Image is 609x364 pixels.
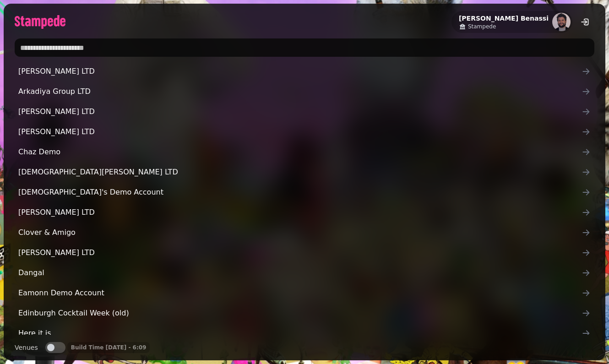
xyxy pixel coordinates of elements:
span: [PERSON_NAME] LTD [18,247,582,258]
a: Arkadiya Group LTD [15,82,594,101]
h2: [PERSON_NAME] Benassi [459,14,549,23]
span: Here it is [18,328,582,339]
span: Eamonn Demo Account [18,288,582,299]
a: [PERSON_NAME] LTD [15,62,594,81]
span: [DEMOGRAPHIC_DATA]'s Demo Account [18,187,582,198]
span: [PERSON_NAME] LTD [18,207,582,218]
button: logout [576,13,594,31]
span: Clover & Amigo [18,227,582,238]
a: Clover & Amigo [15,223,594,242]
a: Eamonn Demo Account [15,284,594,302]
a: [PERSON_NAME] LTD [15,244,594,262]
span: Edinburgh Cocktail Week (old) [18,308,582,319]
span: [PERSON_NAME] LTD [18,106,582,117]
span: [DEMOGRAPHIC_DATA][PERSON_NAME] LTD [18,167,582,178]
p: Build Time [DATE] - 6:09 [71,344,147,351]
a: Chaz Demo [15,143,594,161]
span: Chaz Demo [18,147,582,158]
a: [DEMOGRAPHIC_DATA][PERSON_NAME] LTD [15,163,594,181]
a: Stampede [459,23,549,30]
a: Edinburgh Cocktail Week (old) [15,304,594,322]
span: Arkadiya Group LTD [18,86,582,97]
img: logo [15,15,65,29]
a: Dangal [15,264,594,282]
span: Dangal [18,267,582,278]
a: [PERSON_NAME] LTD [15,123,594,141]
a: [PERSON_NAME] LTD [15,103,594,121]
label: Venues [15,342,38,353]
a: Here it is [15,324,594,342]
a: [DEMOGRAPHIC_DATA]'s Demo Account [15,183,594,201]
img: aHR0cHM6Ly93d3cuZ3JhdmF0YXIuY29tL2F2YXRhci9mNWJlMmFiYjM4MjBmMGYzOTE3MzVlNWY5MTA5YzdkYz9zPTE1MCZkP... [552,13,571,31]
a: [PERSON_NAME] LTD [15,203,594,222]
span: [PERSON_NAME] LTD [18,66,582,77]
span: [PERSON_NAME] LTD [18,126,582,137]
span: Stampede [468,23,496,30]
